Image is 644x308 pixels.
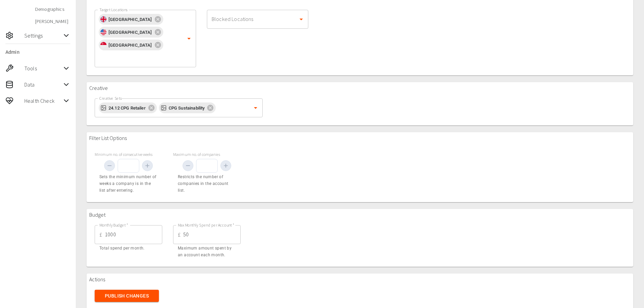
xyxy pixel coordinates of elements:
p: Total spend per month. [99,245,158,252]
div: [GEOGRAPHIC_DATA] [99,40,163,50]
img: gb [100,16,106,22]
div: [GEOGRAPHIC_DATA] [99,14,163,25]
span: Tools [24,64,62,72]
p: Maximum amount spent by an account each month. [178,245,236,259]
button: Open [251,103,260,113]
span: 24.12 CPG Retailer [104,104,150,112]
h3: Actions [89,276,105,283]
p: Maximum no. of companies [173,151,241,158]
h3: Filter List Options [89,135,127,141]
span: [GEOGRAPHIC_DATA] [104,41,156,49]
span: Data [24,80,62,89]
h3: Creative [89,85,108,91]
button: Open [184,34,194,43]
button: Publish Changes [95,290,159,302]
p: £ [99,231,102,239]
div: 24.12 CPG Retailer [99,102,157,113]
span: Settings [24,31,62,40]
p: Minimum no. of consecutive weeks [95,151,162,158]
div: [GEOGRAPHIC_DATA] [99,27,163,38]
label: Creative Sets [99,95,122,101]
span: [PERSON_NAME] [35,18,70,25]
span: [GEOGRAPHIC_DATA] [104,16,156,23]
span: [GEOGRAPHIC_DATA] [104,28,156,36]
button: Open [296,15,306,24]
p: Sets the minimum number of weeks a company is in the list after entering. [99,174,158,194]
span: CPG Sustainability [165,104,209,112]
p: £ [178,231,181,239]
span: Demographics [35,6,70,13]
span: Health Check [24,97,62,105]
div: CPG Sustainability [159,102,216,113]
p: Restricts the number of companies in the account list. [178,174,236,194]
label: Target Locations [99,7,128,13]
label: Monthly Budget [99,222,128,228]
img: us [100,29,106,35]
label: Max Monthly Spend per Account [178,222,234,228]
h3: Budget [89,212,105,218]
img: sg [100,42,106,48]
